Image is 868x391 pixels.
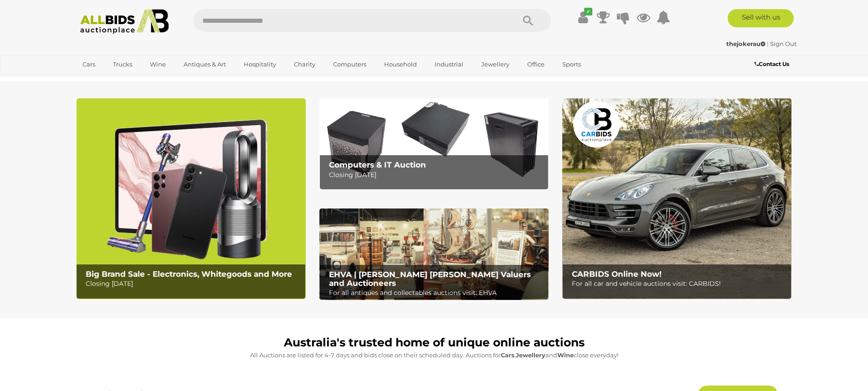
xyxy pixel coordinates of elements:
[319,208,549,300] img: EHVA | Evans Hastings Valuers and Auctioneers
[81,336,787,349] h1: Australia's trusted home of unique online auctions
[77,98,306,299] a: Big Brand Sale - Electronics, Whitegoods and More Big Brand Sale - Electronics, Whitegoods and Mo...
[505,9,551,32] button: Search
[475,57,515,72] a: Jewellery
[77,98,306,299] img: Big Brand Sale - Electronics, Whitegoods and More
[288,57,321,72] a: Charity
[576,9,590,25] a: ✔
[75,9,174,34] img: Allbids.com.au
[728,9,794,27] a: Sell with us
[572,278,786,289] p: For all car and vehicle auctions visit: CARBIDS!
[556,57,587,72] a: Sports
[86,278,300,289] p: Closing [DATE]
[378,57,423,72] a: Household
[572,269,662,279] b: CARBIDS Online Now!
[767,40,769,47] span: |
[726,40,767,47] a: thejokerau
[86,269,292,279] b: Big Brand Sale - Electronics, Whitegoods and More
[77,57,101,72] a: Cars
[81,350,787,361] p: All Auctions are listed for 4-7 days and bids close on their scheduled day. Auctions for , and cl...
[107,57,138,72] a: Trucks
[238,57,282,72] a: Hospitality
[329,160,426,169] b: Computers & IT Auction
[329,287,544,299] p: For all antiques and collectables auctions visit: EHVA
[562,98,791,299] a: CARBIDS Online Now! CARBIDS Online Now! For all car and vehicle auctions visit: CARBIDS!
[319,98,549,190] img: Computers & IT Auction
[521,57,550,72] a: Office
[516,351,545,359] strong: Jewellery
[144,57,172,72] a: Wine
[178,57,232,72] a: Antiques & Art
[726,40,765,47] strong: thejokerau
[501,351,514,359] strong: Cars
[77,72,153,87] a: [GEOGRAPHIC_DATA]
[329,270,531,288] b: EHVA | [PERSON_NAME] [PERSON_NAME] Valuers and Auctioneers
[329,169,544,181] p: Closing [DATE]
[429,57,469,72] a: Industrial
[755,61,789,67] b: Contact Us
[770,40,796,47] a: Sign Out
[755,59,791,69] a: Contact Us
[557,351,574,359] strong: Wine
[584,8,592,15] i: ✔
[319,98,549,190] a: Computers & IT Auction Computers & IT Auction Closing [DATE]
[327,57,372,72] a: Computers
[562,98,791,299] img: CARBIDS Online Now!
[319,208,549,300] a: EHVA | Evans Hastings Valuers and Auctioneers EHVA | [PERSON_NAME] [PERSON_NAME] Valuers and Auct...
